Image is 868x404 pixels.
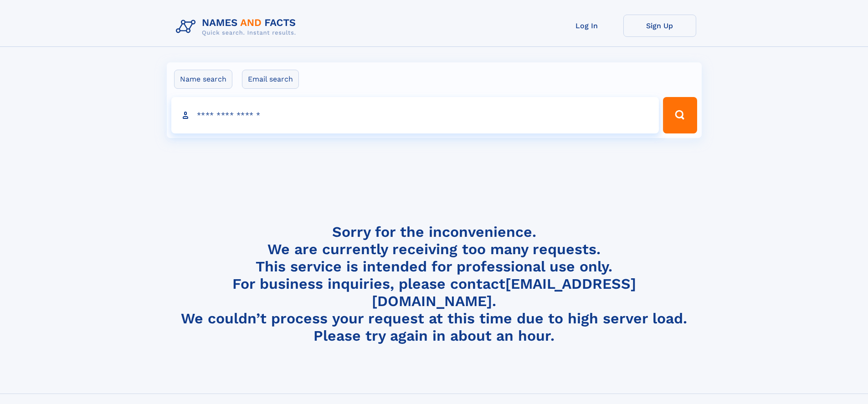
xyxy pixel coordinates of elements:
[171,97,659,133] input: search input
[623,15,696,37] a: Sign Up
[172,15,303,39] img: Logo Names and Facts
[174,70,232,89] label: Name search
[550,15,623,37] a: Log In
[242,70,299,89] label: Email search
[172,223,696,345] h4: Sorry for the inconvenience. We are currently receiving too many requests. This service is intend...
[372,275,636,310] a: [EMAIL_ADDRESS][DOMAIN_NAME]
[663,97,697,133] button: Search Button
